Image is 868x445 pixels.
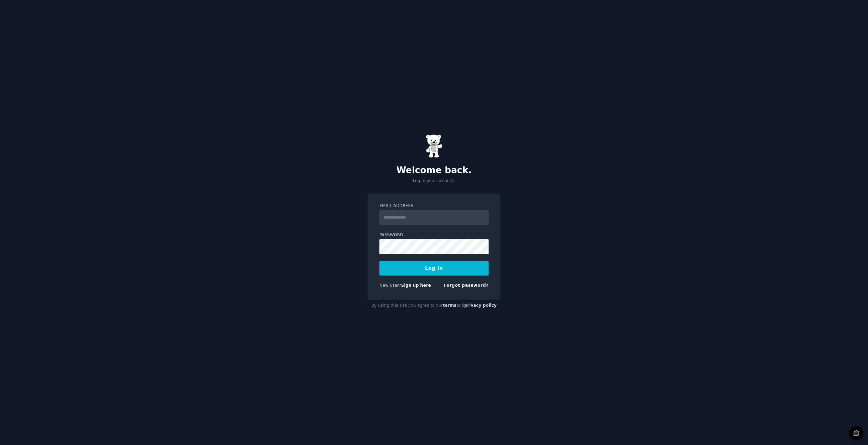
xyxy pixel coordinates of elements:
[443,303,456,308] a: terms
[426,134,442,158] img: Gummy Bear
[379,283,401,288] span: New user?
[368,165,500,176] h2: Welcome back.
[464,303,497,308] a: privacy policy
[443,283,489,288] a: Forgot password?
[401,283,431,288] a: Sign up here
[379,203,489,209] label: Email Address
[379,261,489,276] button: Log In
[368,300,500,311] div: By using this site you agree to our and
[379,232,489,238] label: Password
[368,178,500,184] p: Log in your account.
